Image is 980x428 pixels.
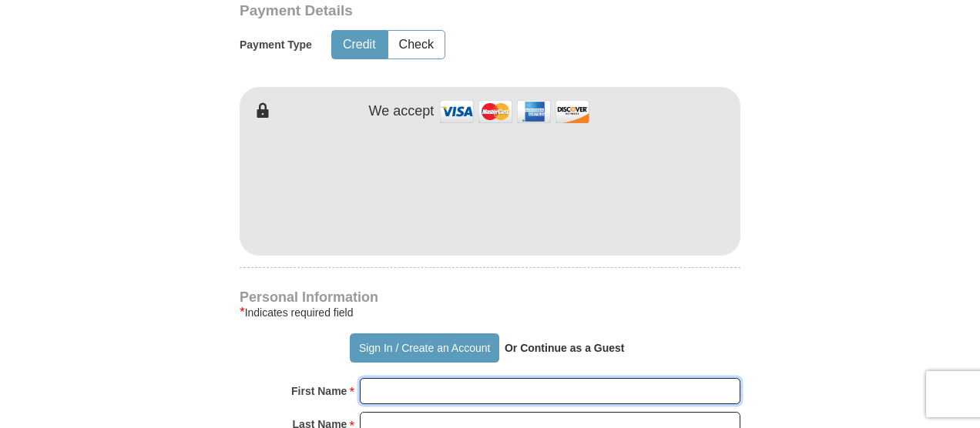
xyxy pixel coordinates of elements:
[438,95,592,128] img: credit cards accepted
[388,31,445,59] button: Check
[369,103,435,120] h4: We accept
[240,291,740,303] h4: Personal Information
[350,333,498,363] button: Sign In / Create an Account
[291,380,347,402] strong: First Name
[240,303,740,322] div: Indicates required field
[240,38,312,52] h5: Payment Type
[240,2,633,20] h3: Payment Details
[505,342,625,354] strong: Or Continue as a Guest
[332,31,387,59] button: Credit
